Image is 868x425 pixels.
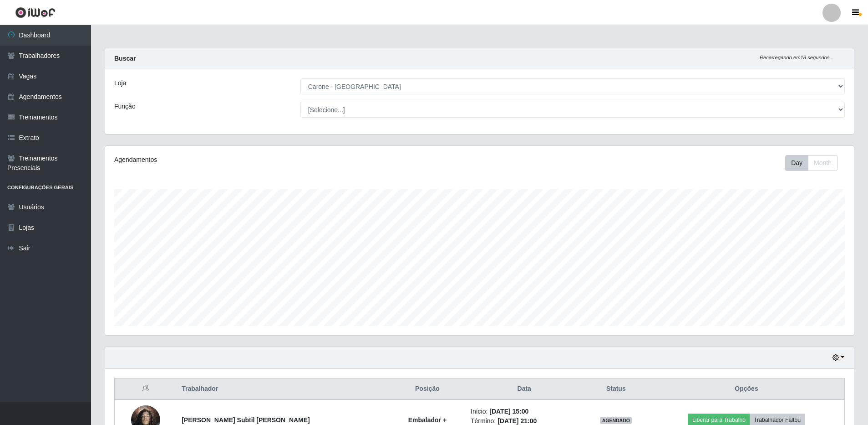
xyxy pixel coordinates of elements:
[649,378,844,400] th: Opções
[114,155,411,165] div: Agendamentos
[785,155,838,171] div: First group
[808,155,838,171] button: Month
[600,417,632,424] span: AGENDADO
[583,378,649,400] th: Status
[408,416,447,424] strong: Embalador +
[390,378,465,400] th: Posição
[471,407,578,416] li: Início:
[114,102,136,111] label: Função
[182,416,310,424] strong: [PERSON_NAME] Subtil [PERSON_NAME]
[114,55,136,62] strong: Buscar
[15,7,56,18] img: CoreUI Logo
[465,378,583,400] th: Data
[114,78,126,88] label: Loja
[176,378,390,400] th: Trabalhador
[760,55,834,60] i: Recarregando em 18 segundos...
[785,155,808,171] button: Day
[489,408,528,415] time: [DATE] 15:00
[785,155,845,171] div: Toolbar with button groups
[497,417,537,425] time: [DATE] 21:00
